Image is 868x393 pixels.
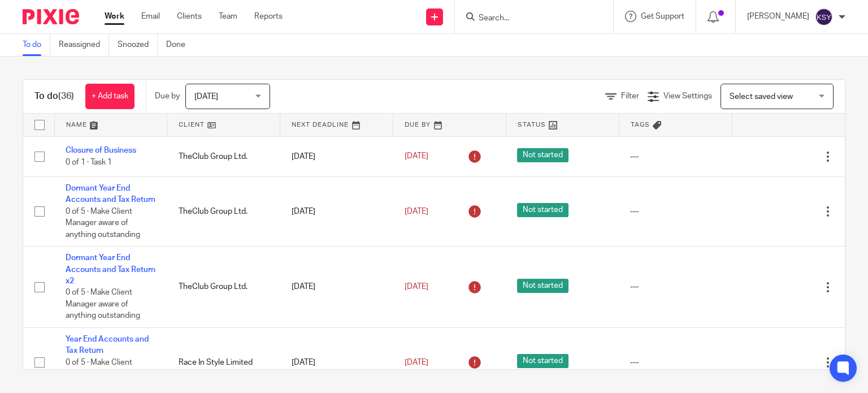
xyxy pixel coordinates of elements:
[730,93,793,101] span: Select saved view
[34,90,74,102] h1: To do
[66,158,112,166] span: 0 of 1 · Task 1
[631,122,650,128] span: Tags
[58,92,74,101] span: (36)
[280,136,393,176] td: [DATE]
[66,254,155,285] a: Dormant Year End Accounts and Tax Return x2
[280,176,393,246] td: [DATE]
[59,34,109,56] a: Reassigned
[621,92,639,100] span: Filter
[194,93,218,101] span: [DATE]
[66,208,140,239] span: 0 of 5 · Make Client Manager aware of anything outstanding
[141,11,160,22] a: Email
[405,283,428,291] span: [DATE]
[166,34,194,56] a: Done
[66,146,136,154] a: Closure of Business
[478,14,579,24] input: Search
[815,8,833,26] img: svg%3E
[280,247,393,328] td: [DATE]
[630,357,721,368] div: ---
[663,92,712,100] span: View Settings
[105,11,124,22] a: Work
[405,153,428,161] span: [DATE]
[517,203,568,217] span: Not started
[23,34,50,56] a: To do
[747,11,809,22] p: [PERSON_NAME]
[254,11,283,22] a: Reports
[167,176,280,246] td: TheClub Group Ltd.
[641,12,684,20] span: Get Support
[66,288,140,319] span: 0 of 5 · Make Client Manager aware of anything outstanding
[630,206,721,217] div: ---
[155,90,180,102] p: Due by
[167,136,280,176] td: TheClub Group Ltd.
[177,11,202,22] a: Clients
[630,151,721,162] div: ---
[517,279,568,293] span: Not started
[66,359,140,390] span: 0 of 5 · Make Client Manager aware of anything outstanding
[517,148,568,162] span: Not started
[405,359,428,366] span: [DATE]
[66,335,149,355] a: Year End Accounts and Tax Return
[219,11,237,22] a: Team
[405,208,428,215] span: [DATE]
[630,281,721,292] div: ---
[66,184,155,204] a: Dormant Year End Accounts and Tax Return
[517,354,568,368] span: Not started
[118,34,158,56] a: Snoozed
[23,9,79,24] img: Pixie
[85,84,134,109] a: + Add task
[167,247,280,328] td: TheClub Group Ltd.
